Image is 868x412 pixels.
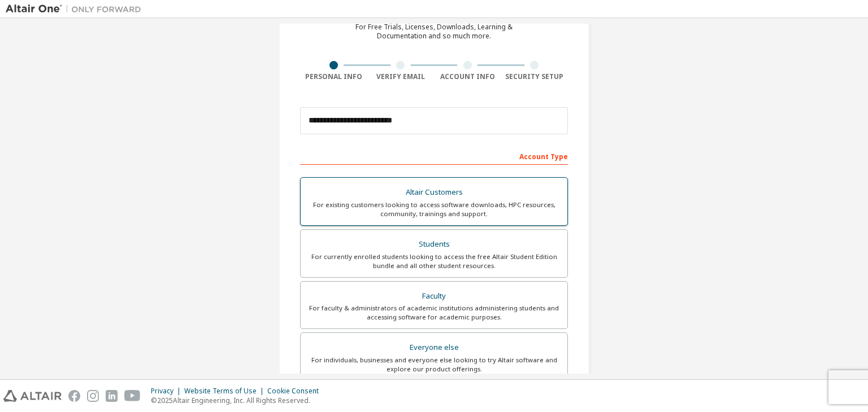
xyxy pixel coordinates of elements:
div: For existing customers looking to access software downloads, HPC resources, community, trainings ... [307,200,561,218]
div: Privacy [151,387,184,396]
div: Cookie Consent [267,387,325,396]
div: Faculty [307,288,561,304]
div: Account Info [434,72,501,81]
div: Security Setup [501,72,568,81]
img: youtube.svg [124,390,141,402]
div: Verify Email [367,72,435,81]
div: Account Type [300,147,568,165]
div: Personal Info [300,72,367,81]
div: Altair Customers [307,185,561,200]
div: For Free Trials, Licenses, Downloads, Learning & Documentation and so much more. [355,23,513,41]
div: For individuals, businesses and everyone else looking to try Altair software and explore our prod... [307,356,561,374]
img: Altair One [6,3,147,15]
div: Website Terms of Use [184,387,267,396]
div: For faculty & administrators of academic institutions administering students and accessing softwa... [307,304,561,322]
img: linkedin.svg [106,390,118,402]
div: For currently enrolled students looking to access the free Altair Student Edition bundle and all ... [307,252,561,270]
div: Students [307,236,561,252]
img: altair_logo.svg [3,390,62,402]
p: © 2025 Altair Engineering, Inc. All Rights Reserved. [151,396,325,405]
img: instagram.svg [87,390,99,402]
img: facebook.svg [68,390,80,402]
div: Everyone else [307,340,561,356]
